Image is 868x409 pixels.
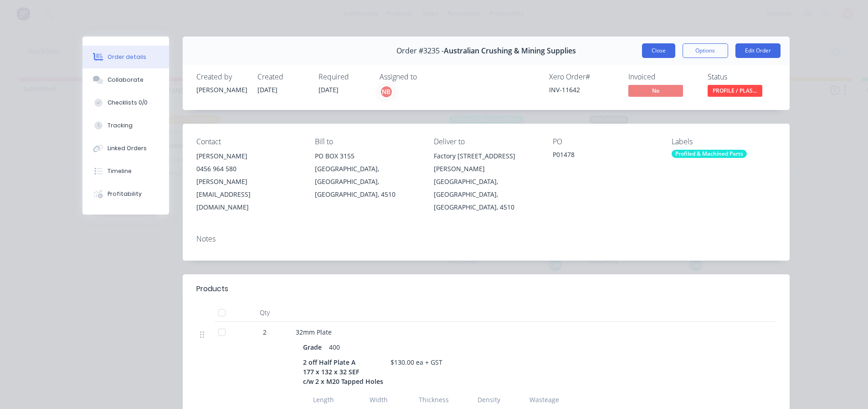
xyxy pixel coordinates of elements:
[672,150,747,158] div: Profiled & Machined Parts
[196,150,301,214] div: [PERSON_NAME]0456 964 580[PERSON_NAME][EMAIL_ADDRESS][DOMAIN_NAME]
[434,137,538,146] div: Deliver to
[303,341,325,354] div: Grade
[396,47,444,55] span: Order #3235 -
[413,392,454,408] input: Label
[468,392,509,408] input: Label
[196,235,776,243] div: Notes
[82,160,169,183] button: Timeline
[708,73,776,81] div: Status
[708,85,762,96] span: PROFILE / PLAS...
[387,356,446,369] div: $130.00 ea + GST
[257,85,277,94] span: [DATE]
[303,392,344,408] input: Label
[196,73,247,81] div: Created by
[380,85,393,99] button: NB
[196,283,228,294] div: Products
[108,76,144,84] div: Collaborate
[315,150,419,163] div: PO BOX 3155
[82,68,169,91] button: Collaborate
[672,137,776,146] div: Labels
[524,392,565,408] input: Label
[82,46,169,68] button: Order details
[628,73,697,81] div: Invoiced
[82,91,169,114] button: Checklists 0/0
[553,150,657,163] div: P01478
[108,99,148,107] div: Checklists 0/0
[296,328,332,336] span: 32mm Plate
[108,53,146,61] div: Order details
[108,121,133,130] div: Tracking
[82,137,169,160] button: Linked Orders
[315,137,419,146] div: Bill to
[318,85,339,94] span: [DATE]
[196,175,301,214] div: [PERSON_NAME][EMAIL_ADDRESS][DOMAIN_NAME]
[708,85,762,99] button: PROFILE / PLAS...
[318,73,369,81] div: Required
[325,341,344,354] div: 400
[735,43,781,58] button: Edit Order
[549,73,617,81] div: Xero Order #
[196,163,301,175] div: 0456 964 580
[549,85,617,94] div: INV-11642
[358,392,399,408] input: Label
[434,150,538,175] div: Factory [STREET_ADDRESS][PERSON_NAME]
[315,150,419,201] div: PO BOX 3155[GEOGRAPHIC_DATA], [GEOGRAPHIC_DATA], [GEOGRAPHIC_DATA], 4510
[434,175,538,214] div: [GEOGRAPHIC_DATA], [GEOGRAPHIC_DATA], [GEOGRAPHIC_DATA], 4510
[380,73,471,81] div: Assigned to
[257,73,308,81] div: Created
[642,43,675,58] button: Close
[196,137,301,146] div: Contact
[315,163,419,201] div: [GEOGRAPHIC_DATA], [GEOGRAPHIC_DATA], [GEOGRAPHIC_DATA], 4510
[553,137,657,146] div: PO
[263,327,267,337] span: 2
[82,183,169,205] button: Profitability
[196,150,301,163] div: [PERSON_NAME]
[82,114,169,137] button: Tracking
[434,150,538,214] div: Factory [STREET_ADDRESS][PERSON_NAME][GEOGRAPHIC_DATA], [GEOGRAPHIC_DATA], [GEOGRAPHIC_DATA], 4510
[108,144,147,152] div: Linked Orders
[303,356,387,388] div: 2 off Half Plate A 177 x 132 x 32 SEF c/w 2 x M20 Tapped Holes
[108,167,132,175] div: Timeline
[628,85,683,96] span: No
[108,190,142,198] div: Profitability
[444,47,576,55] span: Australian Crushing & Mining Supplies
[683,43,728,58] button: Options
[196,85,247,94] div: [PERSON_NAME]
[237,304,292,322] div: Qty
